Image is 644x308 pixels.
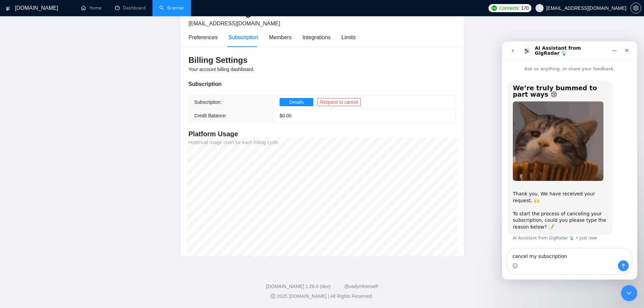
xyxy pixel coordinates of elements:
span: $ 0.00 [280,113,291,118]
div: Integrations [303,33,331,42]
span: setting [631,5,641,11]
a: @vadymhimself [344,284,378,289]
button: Details [280,98,313,106]
iframe: Intercom live chat [621,285,637,301]
span: Your account billing dashboard. [189,67,255,72]
div: Limits [341,33,356,42]
span: Subscription: [194,99,222,105]
a: [DOMAIN_NAME] 1.26.0 (dev) [266,284,331,289]
span: Request to cancel [320,98,358,106]
span: [EMAIL_ADDRESS][DOMAIN_NAME] [189,21,280,26]
a: searchScanner [159,5,184,11]
span: 170 [521,4,528,12]
h3: Billing Settings [189,55,456,66]
div: 2025 [DOMAIN_NAME] | All Rights Reserved. [5,293,639,300]
iframe: To enrich screen reader interactions, please activate Accessibility in Grammarly extension settings [502,42,637,280]
span: Details [289,98,304,106]
div: Subscription [189,80,456,88]
img: logo [6,3,10,14]
button: setting [630,3,641,14]
h4: Platform Usage [189,129,456,139]
span: user [537,6,542,10]
div: Preferences [189,33,218,42]
span: Connects: [499,4,520,12]
span: Credit Balance: [194,113,227,118]
div: Subscription [229,33,258,42]
a: homeHome [81,5,101,11]
img: upwork-logo.png [492,5,497,11]
a: dashboardDashboard [115,5,146,11]
span: copyright [271,294,276,299]
div: Members [269,33,292,42]
button: Request to cancel [317,98,361,106]
a: setting [630,5,641,11]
